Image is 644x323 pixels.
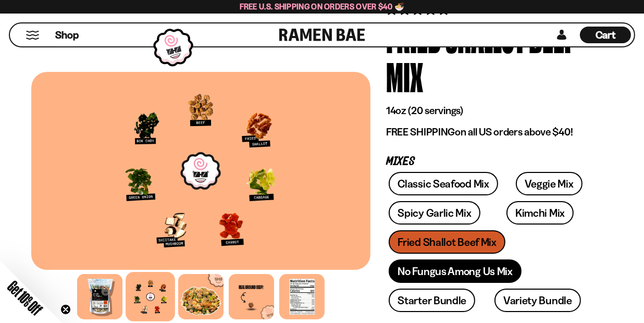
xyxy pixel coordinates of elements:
p: 14oz (20 servings) [386,104,597,117]
span: Free U.S. Shipping on Orders over $40 🍜 [240,2,405,11]
a: Shop [55,27,79,43]
div: Mix [386,56,423,95]
a: Spicy Garlic Mix [389,201,480,225]
strong: FREE SHIPPING [386,126,455,138]
a: Starter Bundle [389,289,475,312]
button: Mobile Menu Trigger [26,31,40,40]
div: Cart [580,23,631,46]
a: No Fungus Among Us Mix [389,259,521,283]
a: Kimchi Mix [506,201,574,225]
p: Mixes [386,157,597,167]
div: Beef [529,17,575,56]
p: on all US orders above $40! [386,126,597,139]
a: Classic Seafood Mix [389,172,498,195]
div: Shallot [445,17,525,56]
span: Cart [596,29,616,41]
button: Close teaser [60,304,71,315]
span: Shop [55,28,79,42]
a: Veggie Mix [516,172,583,195]
a: Variety Bundle [494,289,581,312]
span: Get 10% Off [5,278,45,318]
